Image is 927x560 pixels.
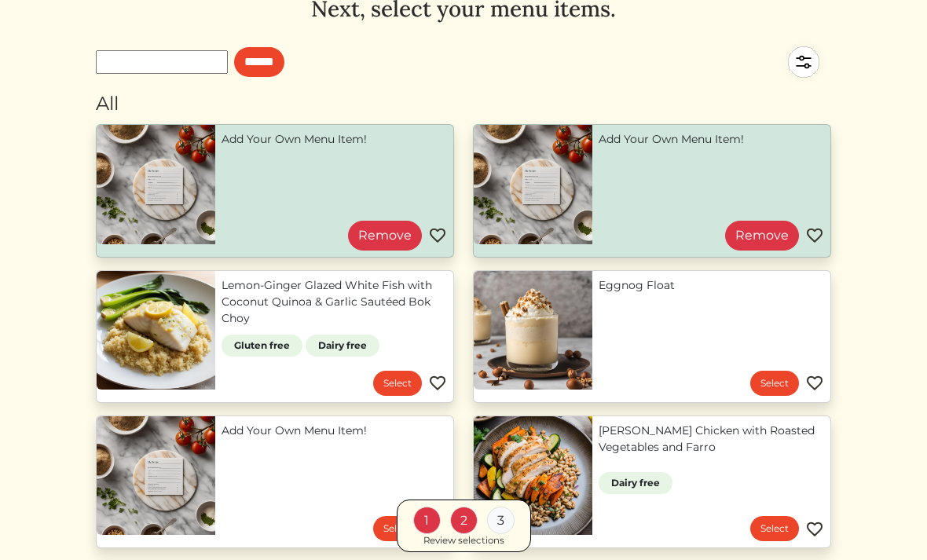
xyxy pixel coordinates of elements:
div: 2 [450,507,478,534]
a: Eggnog Float [599,277,824,294]
a: Remove [725,221,799,251]
img: filter-5a7d962c2457a2d01fc3f3b070ac7679cf81506dd4bc827d76cf1eb68fb85cd7.svg [776,35,831,90]
img: Favorite menu item [428,374,447,393]
a: Add Your Own Menu Item! [222,423,447,439]
img: Favorite menu item [805,374,824,393]
a: Select [373,371,422,396]
a: Remove [348,221,422,251]
div: All [96,90,831,118]
a: [PERSON_NAME] Chicken with Roasted Vegetables and Farro [599,423,824,456]
div: Review selections [423,534,504,548]
a: Add Your Own Menu Item! [599,131,824,148]
a: Lemon‑Ginger Glazed White Fish with Coconut Quinoa & Garlic Sautéed Bok Choy [222,277,447,327]
img: Favorite menu item [805,226,824,245]
a: Select [750,371,799,396]
div: 1 [413,507,441,534]
img: Favorite menu item [428,226,447,245]
a: Add Your Own Menu Item! [222,131,447,148]
a: 1 2 3 Review selections [397,500,531,552]
div: 3 [487,507,515,534]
